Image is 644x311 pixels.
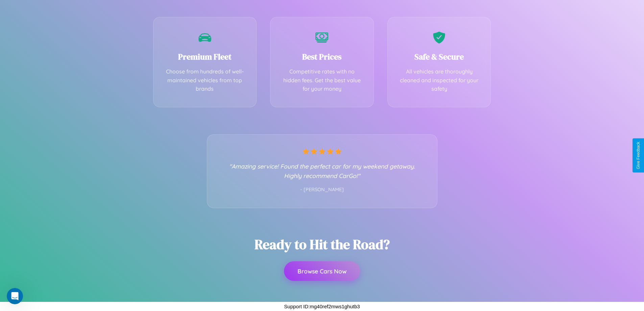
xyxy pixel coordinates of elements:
[255,235,390,253] h2: Ready to Hit the Road?
[636,142,641,169] div: Give Feedback
[281,51,363,62] h3: Best Prices
[281,67,363,93] p: Competitive rates with no hidden fees. Get the best value for your money
[398,67,481,93] p: All vehicles are thoroughly cleaned and inspected for your safety
[221,161,424,180] p: "Amazing service! Found the perfect car for my weekend getaway. Highly recommend CarGo!"
[284,302,360,311] p: Support ID: mg40ref2mws1ghutb3
[164,51,246,62] h3: Premium Fleet
[221,185,424,194] p: - [PERSON_NAME]
[284,261,360,281] button: Browse Cars Now
[398,51,481,62] h3: Safe & Secure
[7,288,23,304] iframe: Intercom live chat
[164,67,246,93] p: Choose from hundreds of well-maintained vehicles from top brands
